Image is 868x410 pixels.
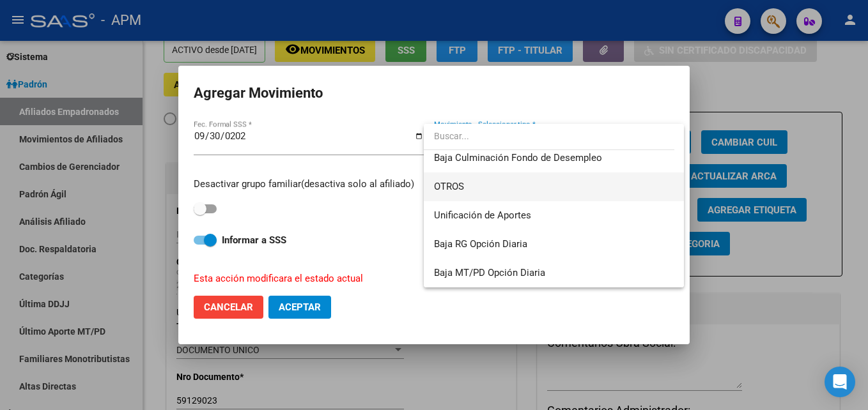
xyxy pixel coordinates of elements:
[434,238,527,250] span: Baja RG Opción Diaria
[434,209,531,221] span: Unificación de Aportes
[434,181,464,192] span: OTROS
[434,152,602,163] span: Baja Culminación Fondo de Desempleo
[434,267,545,278] span: Baja MT/PD Opción Diaria
[825,367,855,397] div: Open Intercom Messenger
